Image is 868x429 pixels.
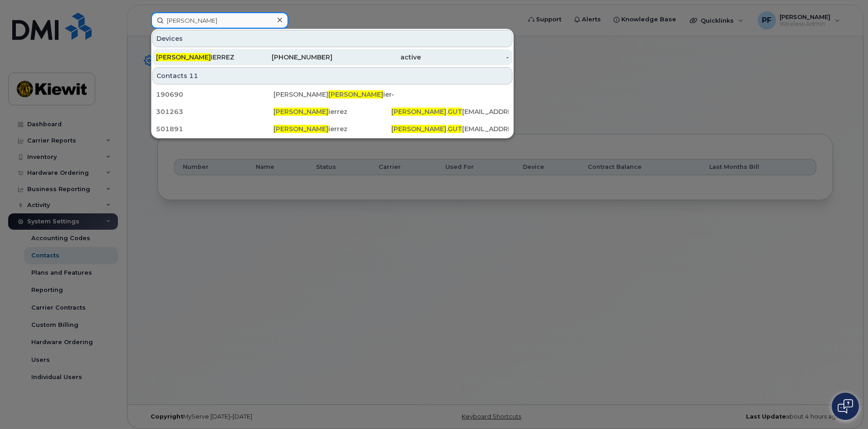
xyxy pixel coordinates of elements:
div: . [EMAIL_ADDRESS][PERSON_NAME][DOMAIN_NAME] [391,124,509,133]
div: 190690 [156,90,273,99]
div: 301263 [156,107,273,116]
div: ierrez [273,107,391,116]
span: [PERSON_NAME] [328,90,383,99]
div: [PHONE_NUMBER] [244,53,333,62]
div: 501891 [156,124,273,133]
div: [PERSON_NAME] ierrez [PERSON_NAME] [273,90,391,99]
span: [PERSON_NAME] [391,125,446,133]
img: Open chat [838,399,853,414]
a: [PERSON_NAME]IERREZ[PHONE_NUMBER]active- [152,49,512,65]
div: Devices [152,30,512,47]
div: Contacts [152,67,512,84]
span: [PERSON_NAME] [156,53,211,61]
span: GUT [448,108,462,116]
div: - [421,53,509,62]
div: - [391,90,509,99]
span: 11 [189,71,198,80]
a: 501891[PERSON_NAME]ierrez[PERSON_NAME].GUT[EMAIL_ADDRESS][PERSON_NAME][DOMAIN_NAME] [152,121,512,137]
div: . [EMAIL_ADDRESS][PERSON_NAME][DOMAIN_NAME] [391,107,509,116]
div: IERREZ [156,53,244,62]
span: GUT [448,125,462,133]
a: 301263[PERSON_NAME]ierrez[PERSON_NAME].GUT[EMAIL_ADDRESS][PERSON_NAME][DOMAIN_NAME] [152,104,512,120]
div: active [332,53,421,62]
span: [PERSON_NAME] [391,108,446,116]
a: 190690[PERSON_NAME][PERSON_NAME]ierrez [PERSON_NAME]- [152,86,512,103]
span: [PERSON_NAME] [273,108,328,116]
div: ierrez [273,124,391,133]
span: [PERSON_NAME] [273,125,328,133]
